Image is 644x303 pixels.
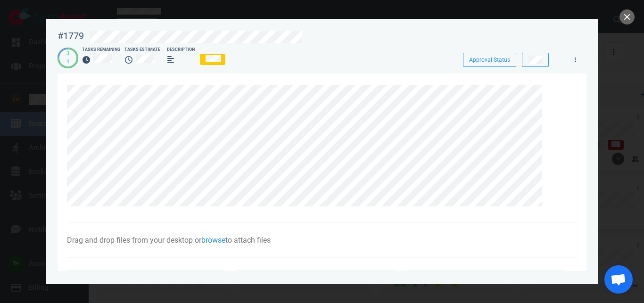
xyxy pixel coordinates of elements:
[619,9,635,25] button: close
[124,47,163,53] div: Tasks Estimate
[66,58,69,66] div: 1
[167,47,195,53] div: Description
[604,265,633,294] a: Chat abierto
[58,30,84,42] div: #1779
[66,50,69,58] div: 3
[67,236,201,245] span: Drag and drop files from your desktop or
[463,53,516,67] button: Approval Status
[201,236,225,245] a: browse
[225,236,271,245] span: to attach files
[82,47,121,53] div: Tasks Remaining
